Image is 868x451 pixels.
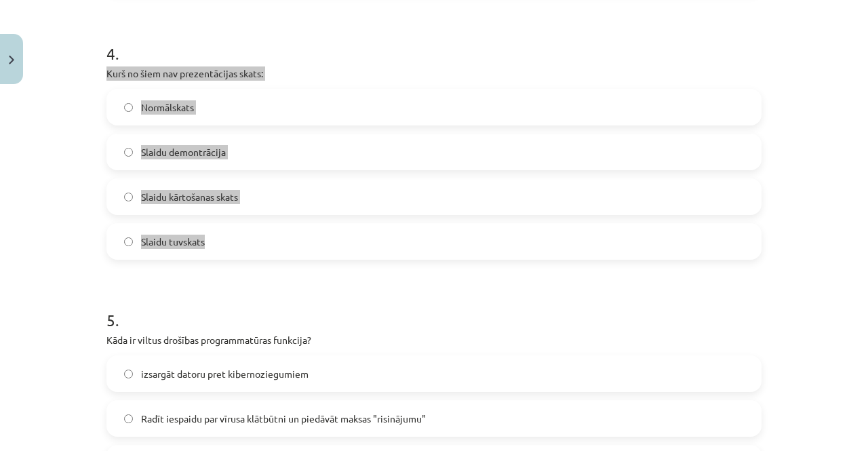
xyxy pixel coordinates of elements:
span: Slaidu demontrācija [141,145,226,159]
input: Slaidu kārtošanas skats [124,193,133,201]
span: Slaidu tuvskats [141,235,205,249]
h1: 4 . [106,20,762,62]
input: Slaidu tuvskats [124,237,133,246]
span: Normālskats [141,100,194,115]
span: Slaidu kārtošanas skats [141,190,238,204]
input: Slaidu demontrācija [124,148,133,157]
span: izsargāt datoru pret kibernoziegumiem [141,367,309,381]
input: Radīt iespaidu par vīrusa klātbūtni un piedāvāt maksas "risinājumu" [124,414,133,423]
input: izsargāt datoru pret kibernoziegumiem [124,370,133,378]
p: Kāda ir viltus drošības programmatūras funkcija? [106,333,762,347]
span: Radīt iespaidu par vīrusa klātbūtni un piedāvāt maksas "risinājumu" [141,412,426,426]
h1: 5 . [106,287,762,329]
p: Kurš no šiem nav prezentācijas skats: [106,66,762,81]
input: Normālskats [124,103,133,112]
img: icon-close-lesson-0947bae3869378f0d4975bcd49f059093ad1ed9edebbc8119c70593378902aed.svg [9,56,14,64]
